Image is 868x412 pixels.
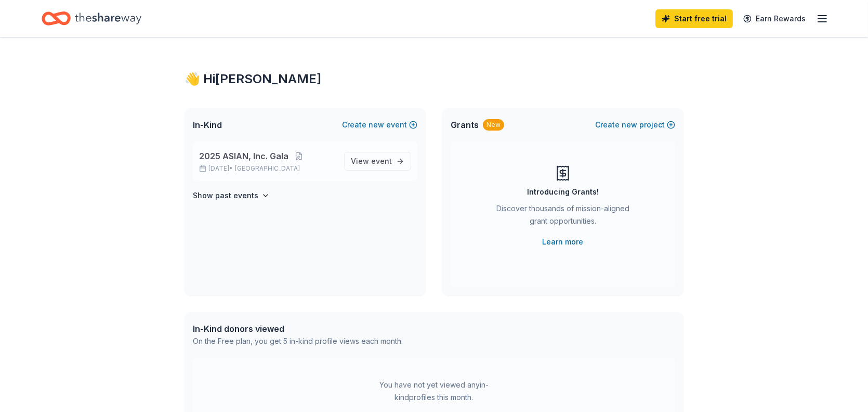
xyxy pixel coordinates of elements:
[193,189,258,202] h4: Show past events
[543,236,584,248] a: Learn more
[371,157,392,165] span: event
[342,119,417,131] button: Createnewevent
[193,119,222,131] span: In-Kind
[655,9,733,28] a: Start free trial
[193,323,403,335] div: In-Kind donors viewed
[344,152,411,171] a: View event
[193,189,270,202] button: Show past events
[185,71,683,87] div: 👋 Hi [PERSON_NAME]
[451,119,479,131] span: Grants
[369,119,384,131] span: new
[42,6,141,31] a: Home
[595,119,675,131] button: Createnewproject
[199,150,288,162] span: 2025 ASIAN, Inc. Gala
[369,379,499,404] div: You have not yet viewed any in-kind profiles this month.
[235,164,300,173] span: [GEOGRAPHIC_DATA]
[483,119,504,131] div: New
[351,155,392,168] span: View
[199,164,336,173] p: [DATE] •
[492,202,634,231] div: Discover thousands of mission-aligned grant opportunities.
[193,335,403,347] div: On the Free plan, you get 5 in-kind profile views each month.
[737,9,812,28] a: Earn Rewards
[527,186,599,198] div: Introducing Grants!
[622,119,637,131] span: new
